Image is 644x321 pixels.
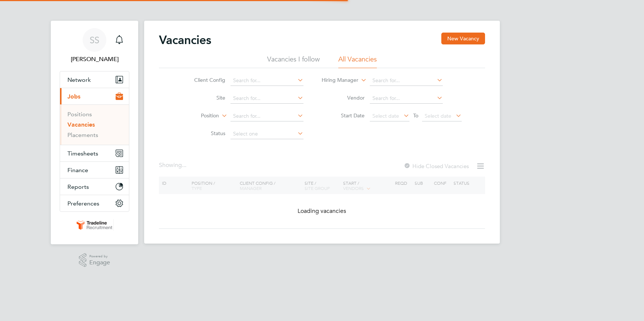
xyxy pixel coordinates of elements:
[67,150,98,157] span: Timesheets
[230,76,303,86] input: Search for...
[67,200,99,207] span: Preferences
[176,112,219,120] label: Position
[89,253,110,260] span: Powered by
[230,93,303,104] input: Search for...
[60,104,129,145] div: Jobs
[159,161,188,169] div: Showing
[89,260,110,266] span: Engage
[60,162,129,178] button: Finance
[67,76,91,83] span: Network
[425,113,451,119] span: Select date
[183,130,225,137] label: Status
[67,131,98,138] a: Placements
[60,219,129,231] a: Go to home page
[411,111,421,120] span: To
[67,121,95,128] a: Vacancies
[67,93,80,100] span: Jobs
[316,77,358,84] label: Hiring Manager
[267,55,320,68] li: Vacancies I follow
[404,163,469,170] label: Hide Closed Vacancies
[60,28,129,64] a: SS[PERSON_NAME]
[322,94,365,101] label: Vendor
[60,55,129,64] span: Sam Smith
[230,129,303,139] input: Select one
[60,88,129,104] button: Jobs
[67,111,92,118] a: Positions
[90,35,99,45] span: SS
[183,77,225,83] label: Client Config
[67,183,89,190] span: Reports
[370,76,443,86] input: Search for...
[75,219,114,231] img: tradelinerecruitment-logo-retina.png
[60,145,129,161] button: Timesheets
[60,71,129,88] button: Network
[183,94,225,101] label: Site
[338,55,377,68] li: All Vacancies
[60,195,129,211] button: Preferences
[182,161,186,169] span: ...
[372,113,399,119] span: Select date
[322,112,365,119] label: Start Date
[159,33,211,47] h2: Vacancies
[51,21,138,244] nav: Main navigation
[441,33,485,44] button: New Vacancy
[79,253,110,267] a: Powered byEngage
[67,167,88,174] span: Finance
[60,178,129,195] button: Reports
[230,111,303,121] input: Search for...
[370,93,443,104] input: Search for...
